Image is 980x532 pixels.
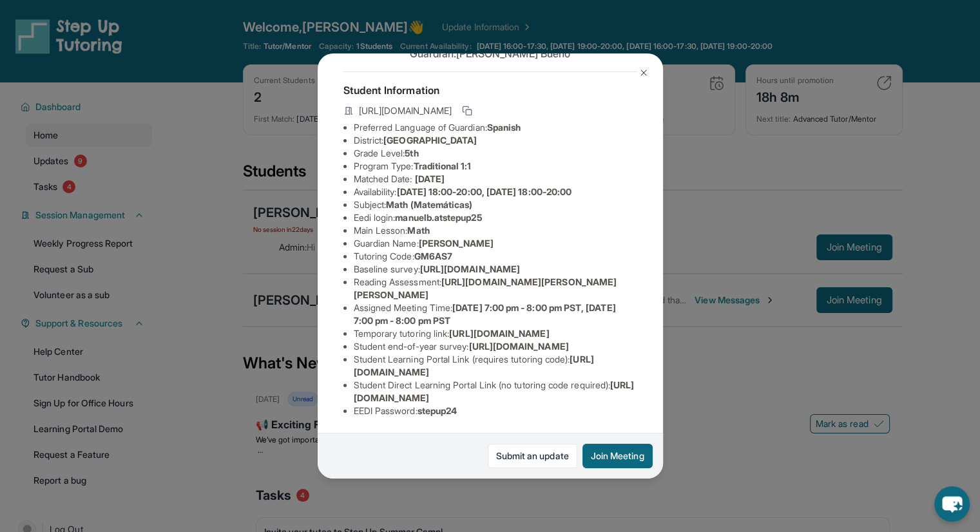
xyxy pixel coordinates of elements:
[354,211,637,224] li: Eedi login :
[386,199,472,210] span: Math (Matemáticas)
[383,135,477,146] span: [GEOGRAPHIC_DATA]
[415,173,445,184] span: [DATE]
[449,328,549,339] span: [URL][DOMAIN_NAME]
[407,225,429,236] span: Math
[934,486,970,522] button: chat-button
[343,46,637,61] p: Guardian: [PERSON_NAME] Bueno
[343,82,637,98] h4: Student Information
[488,444,577,468] a: Submit an update
[405,147,418,158] span: 5th
[468,341,568,352] span: [URL][DOMAIN_NAME]
[359,104,452,117] span: [URL][DOMAIN_NAME]
[354,173,637,185] li: Matched Date:
[354,302,616,326] span: [DATE] 7:00 pm - 8:00 pm PST, [DATE] 7:00 pm - 8:00 pm PST
[639,68,649,78] img: Close Icon
[354,404,637,417] li: EEDI Password :
[354,198,637,211] li: Subject :
[582,444,653,468] button: Join Meeting
[413,160,471,171] span: Traditional 1:1
[354,301,637,327] li: Assigned Meeting Time :
[354,237,637,250] li: Guardian Name :
[487,122,521,133] span: Spanish
[354,263,637,276] li: Baseline survey :
[354,147,637,160] li: Grade Level:
[420,263,520,274] span: [URL][DOMAIN_NAME]
[396,186,572,197] span: [DATE] 18:00-20:00, [DATE] 18:00-20:00
[354,185,637,198] li: Availability:
[354,160,637,173] li: Program Type:
[354,379,637,404] li: Student Direct Learning Portal Link (no tutoring code required) :
[354,224,637,237] li: Main Lesson :
[354,327,637,340] li: Temporary tutoring link :
[419,238,494,249] span: [PERSON_NAME]
[459,103,475,119] button: Copy link
[354,276,617,300] span: [URL][DOMAIN_NAME][PERSON_NAME][PERSON_NAME]
[418,405,457,416] span: stepup24
[354,340,637,353] li: Student end-of-year survey :
[354,353,637,379] li: Student Learning Portal Link (requires tutoring code) :
[354,121,637,134] li: Preferred Language of Guardian:
[395,212,481,223] span: manuelb.atstepup25
[354,276,637,301] li: Reading Assessment :
[354,134,637,147] li: District:
[354,250,637,263] li: Tutoring Code :
[414,251,452,261] span: GM6AS7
